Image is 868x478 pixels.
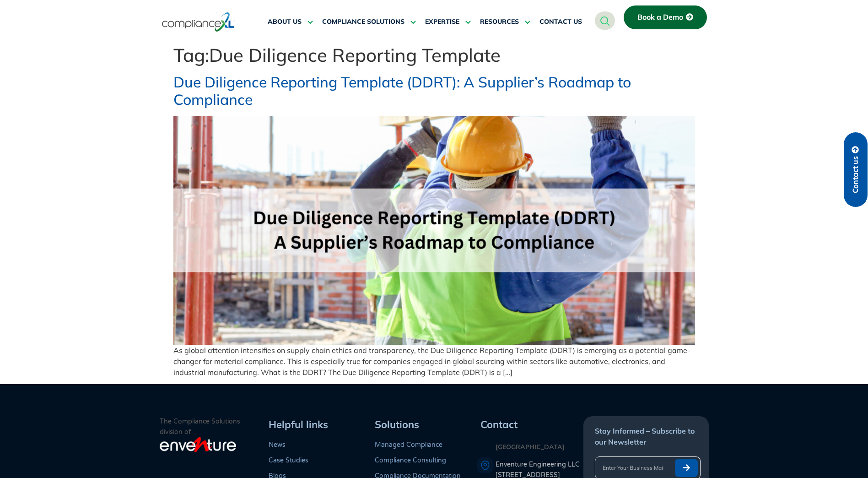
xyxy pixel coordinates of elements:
[162,11,235,33] img: logo-one.svg
[322,11,416,33] a: COMPLIANCE SOLUTIONS
[322,18,404,26] span: COMPLIANCE SOLUTIONS
[375,418,419,431] span: Solutions
[173,44,695,66] h1: Tag:
[375,456,446,464] a: Compliance Consulting
[209,43,501,66] span: Due Diligence Reporting Template
[477,457,493,473] img: A pin icon representing a location
[539,11,582,33] a: CONTACT US
[844,132,868,207] a: Contact us
[160,436,236,453] img: enventure-light-logo_s
[173,345,695,378] p: As global attention intensifies on supply chain ethics and transparency, the Due Diligence Report...
[595,426,695,446] span: Stay Informed – Subscribe to our Newsletter
[480,18,519,26] span: RESOURCES
[624,5,707,29] a: Book a Demo
[852,156,860,193] span: Contact us
[268,11,313,33] a: ABOUT US
[595,11,615,30] a: navsearch-button
[173,73,631,109] a: Due Diligence Reporting Template (DDRT): A Supplier’s Roadmap to Compliance
[269,418,328,431] span: Helpful links
[480,418,518,431] span: Contact
[269,441,286,449] a: News
[539,18,582,26] span: CONTACT US
[496,443,565,451] strong: [GEOGRAPHIC_DATA]
[269,456,308,464] a: Case Studies
[375,441,442,449] a: Managed Compliance
[425,18,459,26] span: EXPERTISE
[425,11,471,33] a: EXPERTISE
[268,18,302,26] span: ABOUT US
[160,416,266,437] p: The Compliance Solutions division of
[480,11,530,33] a: RESOURCES
[595,459,671,477] input: Enter Your Business Mail ID
[637,13,683,22] span: Book a Demo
